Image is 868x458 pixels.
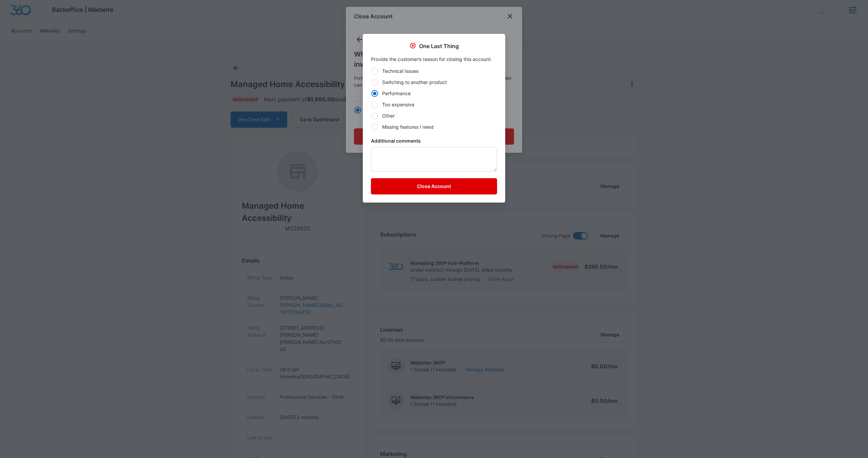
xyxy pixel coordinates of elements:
img: tab_keywords_by_traffic_grey.svg [67,39,73,45]
label: Technical Issues [371,67,497,75]
p: Provide the customer’s reason for closing this account. [371,56,497,63]
div: Domain Overview [26,40,61,44]
p: One Last Thing [419,42,459,50]
label: Other [371,112,497,119]
div: Domain: [DOMAIN_NAME] [18,18,75,23]
img: tab_domain_overview_orange.svg [18,39,24,45]
label: Too expensive [371,101,497,108]
label: Performance [371,90,497,97]
button: Close Account [371,178,497,194]
div: v 4.0.24 [19,11,33,16]
label: Switching to another product [371,79,497,86]
div: Keywords by Traffic [75,40,114,44]
label: Missing features I need [371,123,497,130]
img: logo_orange.svg [11,11,16,16]
label: Additional comments [371,137,497,144]
img: website_grey.svg [11,18,16,23]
